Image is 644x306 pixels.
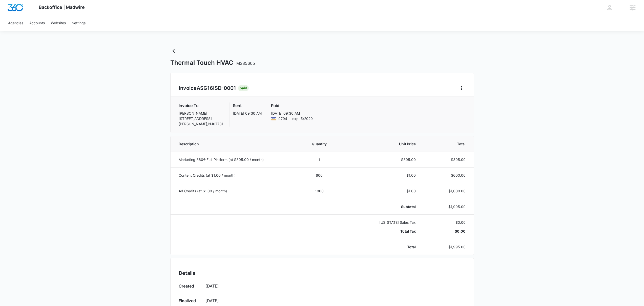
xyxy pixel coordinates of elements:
span: ASG16ISD-0001 [197,85,236,91]
td: 600 [297,167,342,183]
td: 1 [297,152,342,167]
h3: Created [179,283,200,291]
h3: Sent [233,103,262,109]
p: $1,995.00 [428,244,466,250]
p: [DATE] 09:30 AM [233,111,262,116]
p: Subtotal [348,204,416,209]
h3: Paid [271,103,313,109]
a: Settings [69,15,89,31]
p: $395.00 [348,157,416,162]
span: M335605 [236,61,255,66]
p: Total Tax [348,229,416,234]
span: exp. 5/2029 [292,116,313,121]
h1: Thermal Touch HVAC [170,59,255,67]
h2: Invoice [179,84,238,92]
p: Marketing 360® Full-Platform (at $395.00 / month) [179,157,291,162]
p: [DATE] 09:30 AM [271,111,313,116]
p: Ad Credits (at $1.00 / month) [179,188,291,194]
span: Description [179,141,291,147]
p: $1,000.00 [428,188,466,194]
p: Content Credits (at $1.00 / month) [179,173,291,178]
div: Paid [238,85,249,91]
p: [DATE] [205,298,466,304]
button: Back [170,47,178,55]
h3: Invoice To [179,103,223,109]
p: $0.00 [428,220,466,225]
p: $1.00 [348,188,416,194]
p: [PERSON_NAME] [STREET_ADDRESS] [PERSON_NAME] , NJ 07731 [179,111,223,127]
button: Home [458,84,466,92]
p: [DATE] [205,283,466,289]
h2: Details [179,269,466,277]
span: Unit Price [348,141,416,147]
td: 1000 [297,183,342,199]
p: Total [348,244,416,250]
p: $600.00 [428,173,466,178]
h3: Finalized [179,298,200,305]
a: Websites [48,15,69,31]
span: Quantity [303,141,336,147]
a: Agencies [5,15,26,31]
a: Accounts [26,15,48,31]
p: $395.00 [428,157,466,162]
span: Backoffice | Madwire [39,5,85,10]
p: $1.00 [348,173,416,178]
span: Visa ending with [278,116,287,121]
p: $0.00 [428,229,466,234]
p: [US_STATE] Sales Tax [348,220,416,225]
span: Total [428,141,466,147]
p: $1,995.00 [428,204,466,209]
